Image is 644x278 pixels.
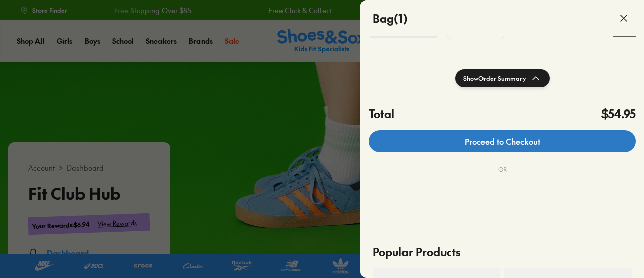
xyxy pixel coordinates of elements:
[369,130,636,152] a: Proceed to Checkout
[369,105,394,122] h4: Total
[601,105,636,122] h4: $54.95
[455,69,550,87] button: ShowOrder Summary
[373,10,408,27] h4: Bag ( 1 )
[490,156,515,182] div: OR
[373,236,632,268] p: Popular Products
[369,194,636,221] iframe: PayPal-paypal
